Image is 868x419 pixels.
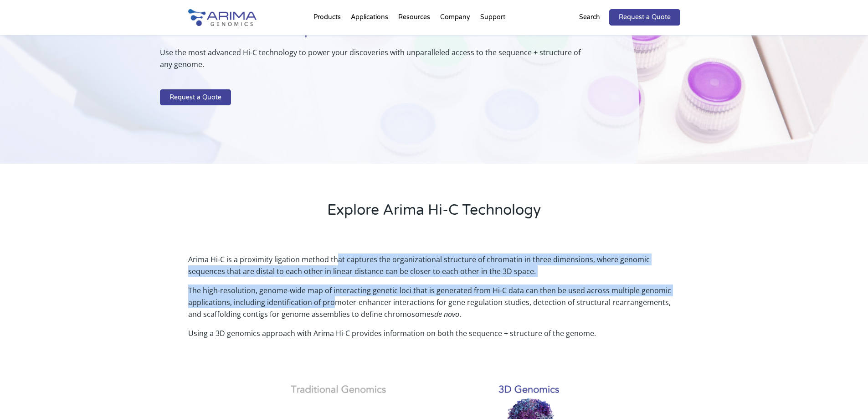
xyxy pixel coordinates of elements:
[188,200,680,228] h2: Explore Arima Hi-C Technology
[434,309,459,319] i: de novo
[188,9,257,26] img: Arima-Genomics-logo
[579,11,600,23] p: Search
[160,47,594,78] p: Use the most advanced Hi-C technology to power your discoveries with unparalleled access to the s...
[160,89,231,106] a: Request a Quote
[188,327,680,339] p: Using a 3D genomics approach with Arima Hi-C provides information on both the sequence + structur...
[188,253,680,285] p: Arima Hi-C is a proximity ligation method that captures the organizational structure of chromatin...
[609,9,680,26] a: Request a Quote
[188,285,680,327] p: The high-resolution, genome-wide map of interacting genetic loci that is generated from Hi-C data...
